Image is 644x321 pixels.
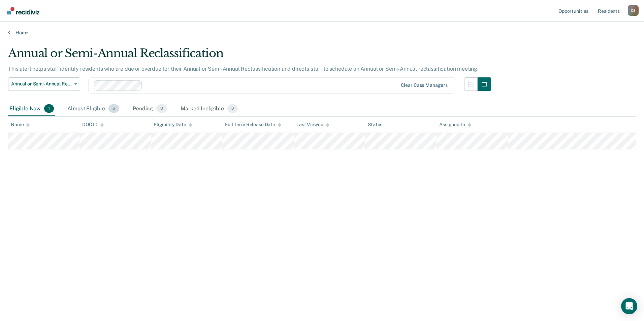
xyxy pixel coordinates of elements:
[227,104,238,113] span: 0
[7,7,39,14] img: Recidiviz
[8,77,80,91] button: Annual or Semi-Annual Reclassification
[44,104,54,113] span: 1
[66,102,121,116] div: Almost Eligible6
[82,122,104,128] div: DOC ID
[154,122,192,128] div: Eligibility Date
[11,122,30,128] div: Name
[8,102,55,116] div: Eligible Now1
[621,298,637,314] div: Open Intercom Messenger
[8,30,636,36] a: Home
[225,122,281,128] div: Full-term Release Date
[156,104,167,113] span: 3
[368,122,382,128] div: Status
[439,122,471,128] div: Assigned to
[628,5,639,16] div: C S
[296,122,329,128] div: Last Viewed
[8,66,479,72] p: This alert helps staff identify residents who are due or overdue for their Annual or Semi-Annual ...
[628,5,639,16] button: Profile dropdown button
[401,82,448,88] div: Clear case managers
[179,102,239,116] div: Marked Ineligible0
[8,46,491,66] div: Annual or Semi-Annual Reclassification
[131,102,168,116] div: Pending3
[11,81,72,87] span: Annual or Semi-Annual Reclassification
[108,104,119,113] span: 6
